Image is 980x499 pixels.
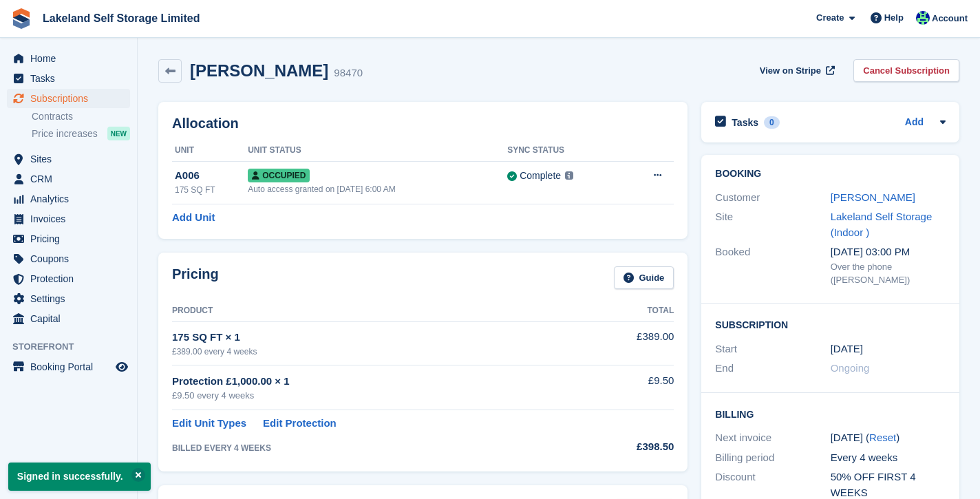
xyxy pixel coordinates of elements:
time: 2025-07-29 23:00:00 UTC [831,341,863,357]
span: Protection [30,269,113,288]
a: Guide [614,266,674,289]
span: Invoices [30,209,113,229]
div: Every 4 weeks [831,450,946,466]
th: Sync Status [507,140,624,162]
div: £398.50 [581,439,674,455]
a: Edit Unit Types [172,416,246,432]
a: menu [7,69,130,88]
span: Coupons [30,249,113,268]
span: Pricing [30,229,113,248]
div: Customer [715,190,830,206]
h2: Booking [715,169,946,180]
span: Account [932,12,968,25]
div: 175 SQ FT × 1 [172,330,581,346]
div: £389.00 every 4 weeks [172,346,581,358]
div: Booked [715,244,830,287]
a: menu [7,229,130,248]
a: Preview store [114,359,130,375]
td: £389.00 [581,321,674,365]
div: Next invoice [715,430,830,446]
h2: Allocation [172,116,674,131]
a: menu [7,149,130,169]
th: Total [581,300,674,322]
p: Signed in successfully. [8,463,151,491]
a: menu [7,169,130,189]
a: Lakeland Self Storage (Indoor ) [831,211,933,238]
a: Add Unit [172,210,215,226]
div: Complete [520,169,561,183]
a: Cancel Subscription [853,59,959,82]
span: Occupied [248,169,310,182]
div: 98470 [334,65,363,81]
div: End [715,361,830,376]
th: Unit Status [248,140,507,162]
span: Ongoing [831,362,870,374]
a: Price increases NEW [32,126,130,141]
div: £9.50 every 4 weeks [172,389,581,403]
span: Booking Portal [30,357,113,376]
a: menu [7,357,130,376]
div: BILLED EVERY 4 WEEKS [172,442,581,454]
span: Settings [30,289,113,308]
div: Protection £1,000.00 × 1 [172,374,581,390]
a: Contracts [32,110,130,123]
div: Site [715,209,830,240]
a: menu [7,189,130,209]
h2: [PERSON_NAME] [190,61,328,80]
a: menu [7,249,130,268]
span: Capital [30,309,113,328]
a: [PERSON_NAME] [831,191,915,203]
div: Start [715,341,830,357]
img: stora-icon-8386f47178a22dfd0bd8f6a31ec36ba5ce8667c1dd55bd0f319d3a0aa187defe.svg [11,8,32,29]
a: menu [7,309,130,328]
h2: Subscription [715,317,946,331]
span: Subscriptions [30,89,113,108]
span: Tasks [30,69,113,88]
a: menu [7,49,130,68]
div: A006 [175,168,248,184]
div: 175 SQ FT [175,184,248,196]
a: Edit Protection [263,416,337,432]
span: Sites [30,149,113,169]
a: menu [7,89,130,108]
div: 0 [764,116,780,129]
span: Storefront [12,340,137,354]
div: NEW [107,127,130,140]
div: [DATE] ( ) [831,430,946,446]
div: Auto access granted on [DATE] 6:00 AM [248,183,507,195]
h2: Tasks [732,116,758,129]
img: icon-info-grey-7440780725fd019a000dd9b08b2336e03edf1995a4989e88bcd33f0948082b44.svg [565,171,573,180]
span: Price increases [32,127,98,140]
a: Add [905,115,924,131]
a: Lakeland Self Storage Limited [37,7,206,30]
img: Steve Aynsley [916,11,930,25]
h2: Billing [715,407,946,421]
span: CRM [30,169,113,189]
span: Help [884,11,904,25]
div: Over the phone ([PERSON_NAME]) [831,260,946,287]
a: menu [7,289,130,308]
span: Home [30,49,113,68]
h2: Pricing [172,266,219,289]
span: Create [816,11,844,25]
th: Product [172,300,581,322]
a: Reset [869,432,896,443]
div: Billing period [715,450,830,466]
a: menu [7,209,130,229]
div: [DATE] 03:00 PM [831,244,946,260]
th: Unit [172,140,248,162]
span: Analytics [30,189,113,209]
a: menu [7,269,130,288]
a: View on Stripe [754,59,838,82]
td: £9.50 [581,365,674,410]
span: View on Stripe [760,64,821,78]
